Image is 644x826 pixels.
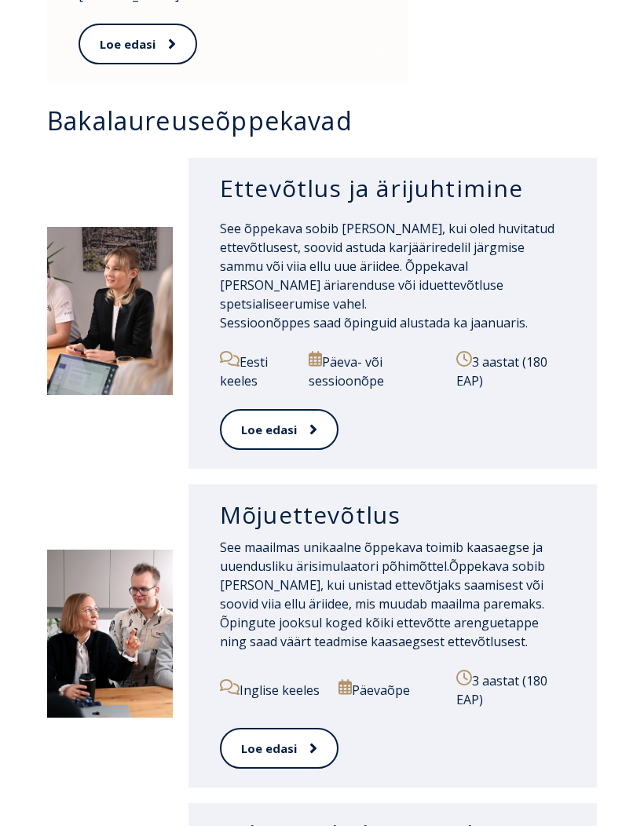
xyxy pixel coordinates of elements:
[79,24,197,65] a: Loe edasi
[220,679,329,700] p: Inglise keeles
[220,409,338,451] a: Loe edasi
[47,107,613,134] h3: Bakalaureuseõppekavad
[220,174,565,203] h3: Ettevõtlus ja ärijuhtimine
[309,351,447,390] p: Päeva- või sessioonõpe
[47,550,173,718] img: Mõjuettevõtlus
[456,670,550,709] p: 3 aastat (180 EAP)
[47,227,173,395] img: Ettevõtlus ja ärijuhtimine
[220,351,299,390] p: Eesti keeles
[220,557,545,650] span: Õppekava sobib [PERSON_NAME], kui unistad ettevõtjaks saamisest või soovid viia ellu äriidee, mis...
[338,679,448,700] p: Päevaõpe
[220,220,554,331] span: See õppekava sobib [PERSON_NAME], kui oled huvitatud ettevõtlusest, soovid astuda karjääriredelil...
[220,500,565,530] h3: Mõjuettevõtlus
[456,351,565,390] p: 3 aastat (180 EAP)
[220,728,338,769] a: Loe edasi
[220,539,543,575] span: See maailmas unikaalne õppekava toimib kaasaegse ja uuendusliku ärisimulaatori põhimõttel.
